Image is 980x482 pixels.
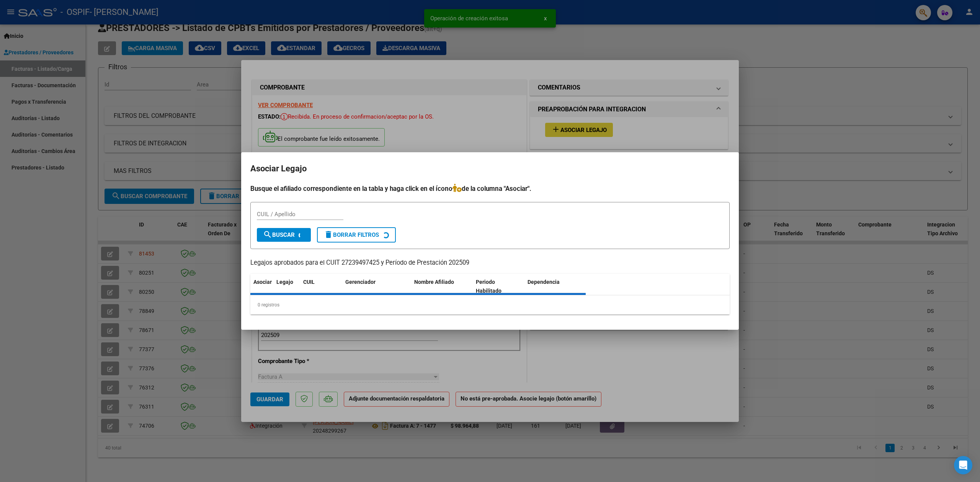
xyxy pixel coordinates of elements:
span: Buscar [263,231,295,238]
datatable-header-cell: CUIL [300,274,342,299]
span: CUIL [303,279,315,285]
span: Asociar [253,279,272,285]
h2: Asociar Legajo [250,161,730,176]
h4: Busque el afiliado correspondiente en la tabla y haga click en el ícono de la columna "Asociar". [250,184,730,194]
mat-icon: delete [324,230,333,239]
datatable-header-cell: Legajo [273,274,300,299]
div: Open Intercom Messenger [954,456,972,474]
datatable-header-cell: Asociar [250,274,273,299]
datatable-header-cell: Dependencia [524,274,586,299]
datatable-header-cell: Nombre Afiliado [411,274,473,299]
span: Periodo Habilitado [476,279,501,294]
div: 0 registros [250,295,730,314]
span: Borrar Filtros [324,231,379,238]
datatable-header-cell: Gerenciador [342,274,411,299]
span: Gerenciador [345,279,376,285]
span: Dependencia [528,279,560,285]
button: Buscar [257,228,311,242]
span: Nombre Afiliado [414,279,454,285]
p: Legajos aprobados para el CUIT 27239497425 y Período de Prestación 202509 [250,258,730,268]
span: Legajo [276,279,293,285]
button: Borrar Filtros [317,227,396,243]
mat-icon: search [263,230,272,239]
datatable-header-cell: Periodo Habilitado [473,274,524,299]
